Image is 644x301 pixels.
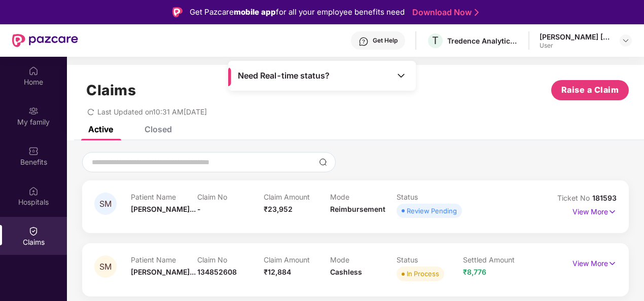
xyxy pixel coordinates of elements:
[99,262,112,271] span: SM
[131,193,197,201] p: Patient Name
[396,70,406,81] img: Toggle Icon
[172,7,183,17] img: Logo
[412,7,476,18] a: Download Now
[407,269,439,279] div: In Process
[197,255,264,264] p: Claim No
[131,268,196,276] span: [PERSON_NAME]...
[540,42,611,50] div: User
[540,32,611,42] div: [PERSON_NAME] [PERSON_NAME]
[573,255,617,269] p: View More
[551,80,629,100] button: Raise a Claim
[463,268,486,276] span: ₹8,776
[264,205,293,213] span: ₹23,952
[463,255,529,264] p: Settled Amount
[330,255,397,264] p: Mode
[432,34,439,47] span: T
[319,158,327,166] img: svg+xml;base64,PHN2ZyBpZD0iU2VhcmNoLTMyeDMyIiB4bWxucz0iaHR0cDovL3d3dy53My5vcmcvMjAwMC9zdmciIHdpZH...
[12,34,78,47] img: New Pazcare Logo
[99,200,112,208] span: SM
[28,226,39,236] img: svg+xml;base64,PHN2ZyBpZD0iQ2xhaW0iIHhtbG5zPSJodHRwOi8vd3d3LnczLm9yZy8yMDAwL3N2ZyIgd2lkdGg9IjIwIi...
[87,107,94,116] span: redo
[608,258,617,269] img: svg+xml;base64,PHN2ZyB4bWxucz0iaHR0cDovL3d3dy53My5vcmcvMjAwMC9zdmciIHdpZHRoPSIxNyIgaGVpZ2h0PSIxNy...
[131,205,196,213] span: [PERSON_NAME]...
[190,6,405,18] div: Get Pazcare for all your employee benefits need
[28,66,39,76] img: svg+xml;base64,PHN2ZyBpZD0iSG9tZSIgeG1sbnM9Imh0dHA6Ly93d3cudzMub3JnLzIwMDAvc3ZnIiB3aWR0aD0iMjAiIG...
[561,84,619,96] span: Raise a Claim
[397,193,463,201] p: Status
[608,206,617,217] img: svg+xml;base64,PHN2ZyB4bWxucz0iaHR0cDovL3d3dy53My5vcmcvMjAwMC9zdmciIHdpZHRoPSIxNyIgaGVpZ2h0PSIxNy...
[330,193,397,201] p: Mode
[557,194,592,202] span: Ticket No
[407,206,457,216] div: Review Pending
[622,36,630,45] img: svg+xml;base64,PHN2ZyBpZD0iRHJvcGRvd24tMzJ4MzIiIHhtbG5zPSJodHRwOi8vd3d3LnczLm9yZy8yMDAwL3N2ZyIgd2...
[88,124,113,134] div: Active
[373,36,398,45] div: Get Help
[197,193,264,201] p: Claim No
[330,268,362,276] span: Cashless
[197,268,237,276] span: 134852608
[234,7,276,17] strong: mobile app
[86,82,136,99] h1: Claims
[264,268,291,276] span: ₹12,884
[475,7,479,18] img: Stroke
[28,106,39,116] img: svg+xml;base64,PHN2ZyB3aWR0aD0iMjAiIGhlaWdodD0iMjAiIHZpZXdCb3g9IjAgMCAyMCAyMCIgZmlsbD0ibm9uZSIgeG...
[131,255,197,264] p: Patient Name
[238,70,330,81] span: Need Real-time status?
[28,186,39,196] img: svg+xml;base64,PHN2ZyBpZD0iSG9zcGl0YWxzIiB4bWxucz0iaHR0cDovL3d3dy53My5vcmcvMjAwMC9zdmciIHdpZHRoPS...
[197,205,201,213] span: -
[264,193,330,201] p: Claim Amount
[359,36,369,47] img: svg+xml;base64,PHN2ZyBpZD0iSGVscC0zMngzMiIgeG1sbnM9Imh0dHA6Ly93d3cudzMub3JnLzIwMDAvc3ZnIiB3aWR0aD...
[264,255,330,264] p: Claim Amount
[447,36,518,46] div: Tredence Analytics Solutions Private Limited
[397,255,463,264] p: Status
[28,146,39,156] img: svg+xml;base64,PHN2ZyBpZD0iQmVuZWZpdHMiIHhtbG5zPSJodHRwOi8vd3d3LnczLm9yZy8yMDAwL3N2ZyIgd2lkdGg9Ij...
[97,107,207,116] span: Last Updated on 10:31 AM[DATE]
[573,204,617,217] p: View More
[145,124,172,134] div: Closed
[592,194,617,202] span: 181593
[330,205,385,213] span: Reimbursement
